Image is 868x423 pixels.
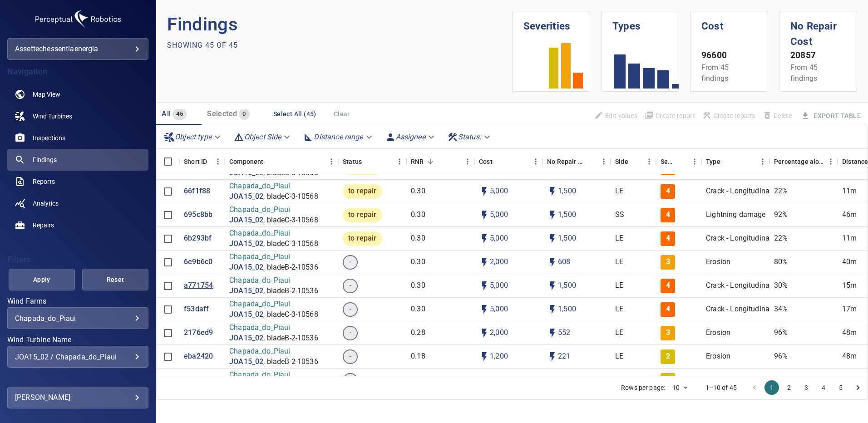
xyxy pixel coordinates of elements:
p: Crack - Longitudinal [706,280,771,291]
p: 4 [666,210,670,220]
a: eba2420 [184,351,213,362]
a: JOA15_02 [229,192,263,202]
div: Assignee [381,129,440,145]
p: Crack - Longitudinal [706,304,771,315]
svg: Auto impact [547,280,558,291]
svg: Auto cost [479,233,490,244]
p: LE [615,257,623,267]
p: 4 [666,233,670,244]
em: Distance range [314,133,363,141]
p: 2,000 [490,328,508,338]
p: Erosion [706,328,730,338]
a: 2176ed9 [184,328,213,338]
h1: Severities [523,11,579,34]
p: 0.30 [411,304,425,315]
p: a771754 [184,280,213,291]
a: windturbines noActive [7,105,148,127]
button: Sort [584,155,597,168]
span: to repair [343,233,382,244]
p: 0.30 [411,210,425,220]
em: Assignee [396,133,425,141]
span: From 45 findings [790,63,818,83]
svg: Auto cost [479,257,490,268]
p: 2 [666,375,670,385]
div: Wind Turbine Name [7,346,148,368]
p: JOA15_02 [229,286,263,296]
div: assettechessentiaenergia [15,42,141,56]
div: No Repair Cost [542,149,611,174]
h4: Filters [7,255,148,264]
p: Chapada_do_Piaui [229,205,318,215]
button: Menu [688,155,701,168]
p: 1–10 of 45 [705,383,737,392]
div: Cost [474,149,542,174]
p: 5,000 [490,304,508,315]
p: Chapada_do_Piaui [229,370,318,380]
div: JOA15_02 / Chapada_do_Piaui [15,353,141,361]
h4: Navigation [7,67,148,76]
button: Menu [756,155,769,168]
p: LE [615,328,623,338]
p: 5,000 [490,186,508,197]
svg: Auto cost [479,280,490,291]
p: 6b293bf [184,233,212,244]
div: Chapada_do_Piaui [15,314,141,323]
p: Rows per page: [621,383,665,392]
span: to repair [343,210,382,220]
div: Type [706,149,720,174]
div: Side [615,149,628,174]
a: findings active [7,149,148,171]
div: Severity [661,149,675,174]
p: 1,200 [490,351,508,362]
p: 0.18 [411,351,425,362]
svg: Auto cost [479,304,490,315]
a: repairs noActive [7,214,148,236]
p: Crack - Longitudinal [706,186,771,197]
p: 6e9b6c0 [184,257,212,267]
p: 15m [842,280,857,291]
div: Short ID [184,149,207,174]
p: 30% [774,280,788,291]
p: JOA15_02 [229,310,263,320]
p: Lightning damage [706,210,765,220]
div: Percentage along [769,149,838,174]
p: , bladeC-3-10568 [263,310,318,320]
p: LE [615,186,623,197]
p: Findings [167,11,512,38]
p: 2,000 [490,257,508,267]
p: Erosion [706,257,730,267]
p: 4 [666,304,670,315]
button: Menu [824,155,838,168]
svg: Auto cost [479,210,490,221]
p: 0.16 [411,375,425,385]
button: Go to next page [851,380,865,395]
span: - [344,257,357,267]
a: JOA15_02 [229,357,263,367]
span: Apply the latest inspection filter to create repairs [699,108,759,123]
p: Chapada_do_Piaui [229,181,318,192]
div: RNR [406,149,474,174]
button: Reset [82,269,148,290]
svg: Auto impact [547,257,558,268]
p: 5,000 [490,233,508,244]
button: Select All (45) [270,106,320,123]
span: From 45 findings [701,63,729,83]
svg: Auto cost [479,186,490,197]
a: analytics noActive [7,192,148,214]
button: Go to page 4 [816,380,831,395]
p: 1,500 [558,210,576,220]
a: JOA15_02 [229,333,263,344]
svg: Auto cost [479,328,490,339]
svg: Auto impact [547,304,558,315]
span: Findings that are included in repair orders can not be deleted [759,108,795,123]
p: LE [615,304,623,315]
h1: Cost [701,11,757,34]
button: Menu [597,155,611,168]
span: 0 [239,109,249,119]
div: The base labour and equipment costs to repair the finding. Does not include the loss of productio... [479,149,493,174]
p: Chapada_do_Piaui [229,228,318,239]
p: Chapada_do_Piaui [229,323,318,333]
